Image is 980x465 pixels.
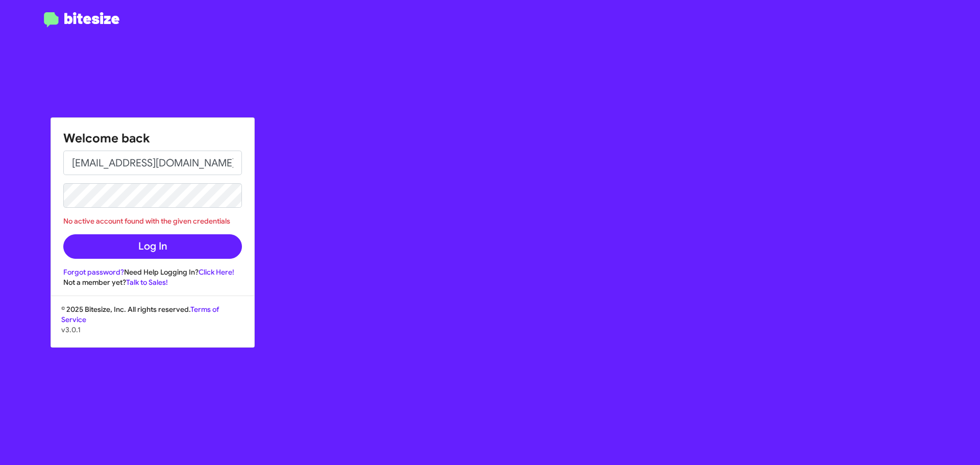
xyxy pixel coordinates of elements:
div: Not a member yet? [63,277,242,287]
div: Need Help Logging In? [63,267,242,277]
a: Talk to Sales! [126,278,168,287]
p: v3.0.1 [61,325,244,335]
input: Email address [63,151,242,175]
div: No active account found with the given credentials [63,216,242,226]
h1: Welcome back [63,130,242,146]
a: Click Here! [199,267,234,277]
button: Log In [63,234,242,259]
a: Forgot password? [63,267,124,277]
div: © 2025 Bitesize, Inc. All rights reserved. [51,304,254,347]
